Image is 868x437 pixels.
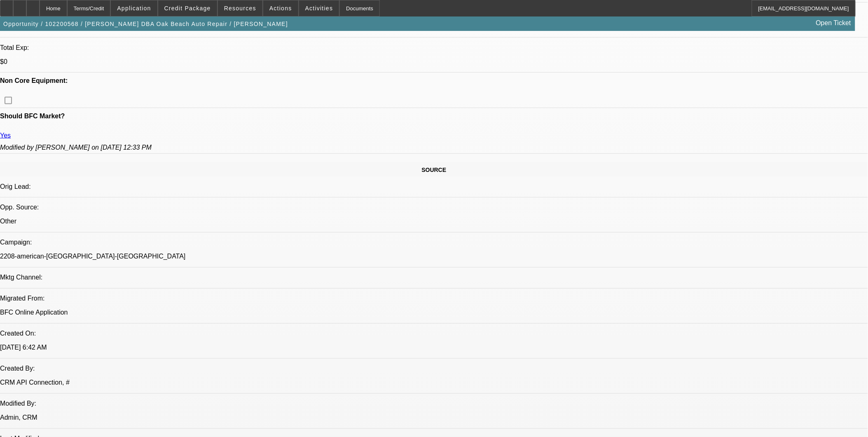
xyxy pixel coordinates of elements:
a: Open Ticket [813,16,854,30]
span: Resources [224,5,256,12]
button: Actions [263,0,298,16]
span: Application [117,5,151,12]
button: Credit Package [158,0,217,16]
button: Resources [218,0,262,16]
span: SOURCE [422,167,447,173]
span: Actions [269,5,292,12]
span: Opportunity / 102200568 / [PERSON_NAME] DBA Oak Beach Auto Repair / [PERSON_NAME] [3,21,288,27]
button: Application [111,0,157,16]
span: Activities [305,5,333,12]
span: Credit Package [164,5,211,12]
button: Activities [299,0,339,16]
